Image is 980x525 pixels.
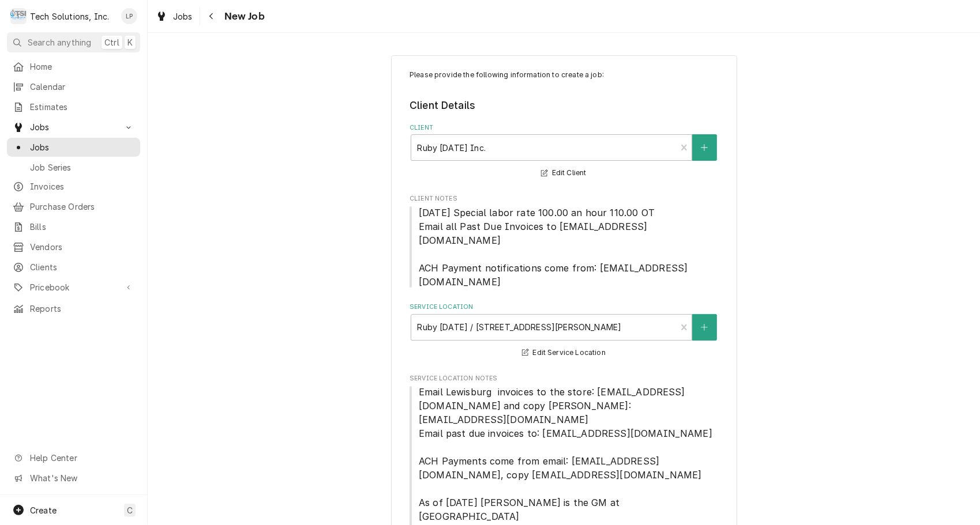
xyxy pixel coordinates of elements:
[30,61,134,73] span: Home
[410,194,718,288] div: Client Notes
[410,70,718,80] p: Please provide the following information to create a job:
[701,143,708,152] svg: Create New Client
[202,7,221,25] button: Navigate back
[7,158,140,177] a: Job Series
[7,469,140,488] a: Go to What's New
[28,36,91,48] span: Search anything
[410,303,718,360] div: Service Location
[30,121,117,133] span: Jobs
[151,7,197,26] a: Jobs
[30,201,134,213] span: Purchase Orders
[30,161,134,173] span: Job Series
[127,36,133,48] span: K
[7,448,140,467] a: Go to Help Center
[410,98,718,113] legend: Client Details
[7,138,140,157] a: Jobs
[30,221,134,233] span: Bills
[30,452,133,464] span: Help Center
[692,314,716,341] button: Create New Location
[30,505,57,515] span: Create
[10,8,27,24] div: Tech Solutions, Inc.'s Avatar
[7,32,140,52] button: Search anythingCtrlK
[10,8,27,24] div: T
[520,346,607,360] button: Edit Service Location
[30,81,134,93] span: Calendar
[30,241,134,253] span: Vendors
[410,303,718,312] label: Service Location
[410,374,718,383] span: Service Location Notes
[104,36,119,48] span: Ctrl
[410,206,718,289] span: Client Notes
[7,299,140,318] a: Reports
[30,141,134,153] span: Jobs
[7,77,140,96] a: Calendar
[121,8,137,24] div: Lisa Paschal's Avatar
[7,258,140,277] a: Clients
[539,166,588,180] button: Edit Client
[7,197,140,216] a: Purchase Orders
[30,261,134,273] span: Clients
[7,217,140,236] a: Bills
[221,9,265,24] span: New Job
[701,323,708,331] svg: Create New Location
[30,472,133,484] span: What's New
[7,97,140,116] a: Estimates
[7,278,140,297] a: Go to Pricebook
[30,10,109,22] div: Tech Solutions, Inc.
[7,57,140,76] a: Home
[692,134,716,161] button: Create New Client
[127,504,133,516] span: C
[30,180,134,192] span: Invoices
[410,123,718,180] div: Client
[30,101,134,113] span: Estimates
[410,194,718,203] span: Client Notes
[121,8,137,24] div: LP
[410,123,718,133] label: Client
[7,177,140,196] a: Invoices
[7,118,140,137] a: Go to Jobs
[173,10,193,22] span: Jobs
[30,281,117,293] span: Pricebook
[419,207,688,288] span: [DATE] Special labor rate 100.00 an hour 110.00 OT Email all Past Due Invoices to [EMAIL_ADDRESS]...
[7,237,140,256] a: Vendors
[30,303,134,315] span: Reports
